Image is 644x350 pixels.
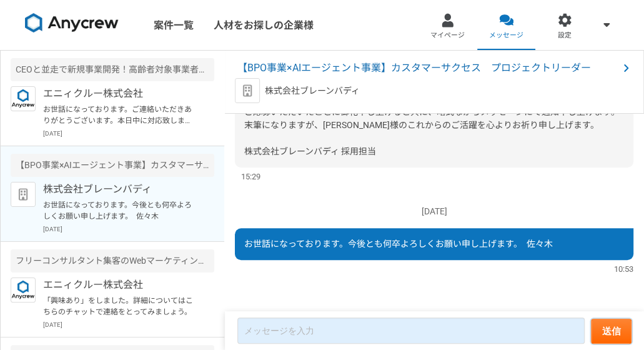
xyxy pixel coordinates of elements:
p: [DATE] [235,205,633,218]
div: CEOと並走で新規事業開発！高齢者対象事業者向けIoT商材の事業開発 [11,58,214,81]
span: 15:29 [241,171,260,182]
span: メッセージ [489,31,523,41]
div: フリーコンサルタント集客のWebマーケティング（広告運用など） [11,249,214,272]
span: マイページ [430,31,465,41]
p: 株式会社ブレーンバディ [265,84,360,97]
span: 設定 [558,31,572,41]
p: お世話になっております。ご連絡いただきありがとうございます。本日中に対応致します！！ 佐々木 [43,104,197,126]
img: logo_text_blue_01.png [11,86,36,111]
div: 【BPO事業×AIエージェント事業】カスタマーサクセス プロジェクトリーダー [11,154,214,177]
p: お世話になっております。今後とも何卒よろしくお願い申し上げます。 佐々木 [43,199,197,222]
span: 【BPO事業×AIエージェント事業】カスタマーサクセス プロジェクトリーダー [237,61,618,76]
img: 8DqYSo04kwAAAAASUVORK5CYII= [25,13,119,33]
span: 10:53 [614,263,633,275]
span: お世話になっております。今後とも何卒よろしくお願い申し上げます。 佐々木 [244,239,553,249]
p: エニィクルー株式会社 [43,86,197,101]
img: default_org_logo-42cde973f59100197ec2c8e796e4974ac8490bb5b08a0eb061ff975e4574aa76.png [11,182,36,207]
p: [DATE] [43,224,214,234]
p: 株式会社ブレーンバディ [43,182,197,197]
p: [DATE] [43,320,214,329]
button: 送信 [591,319,632,344]
img: default_org_logo-42cde973f59100197ec2c8e796e4974ac8490bb5b08a0eb061ff975e4574aa76.png [235,78,260,103]
p: [DATE] [43,129,214,138]
p: エニィクルー株式会社 [43,277,197,292]
p: 「興味あり」をしました。詳細についてはこちらのチャットで連絡をとってみましょう。 [43,295,197,317]
img: logo_text_blue_01.png [11,277,36,302]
